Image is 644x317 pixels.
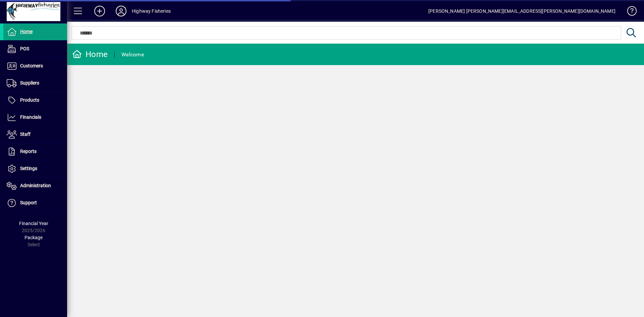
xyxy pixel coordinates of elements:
[3,58,67,74] a: Customers
[89,5,110,17] button: Add
[3,75,67,92] a: Suppliers
[20,114,41,120] span: Financials
[3,160,67,177] a: Settings
[20,200,37,205] span: Support
[20,149,37,154] span: Reports
[3,92,67,109] a: Products
[20,29,33,34] span: Home
[20,63,43,68] span: Customers
[428,6,615,16] div: [PERSON_NAME] [PERSON_NAME][EMAIL_ADDRESS][PERSON_NAME][DOMAIN_NAME]
[19,221,48,226] span: Financial Year
[3,41,67,57] a: POS
[132,6,171,16] div: Highway Fisheries
[20,183,51,188] span: Administration
[3,177,67,194] a: Administration
[110,5,132,17] button: Profile
[20,80,39,86] span: Suppliers
[24,235,43,240] span: Package
[20,131,31,137] span: Staff
[20,166,37,171] span: Settings
[3,195,67,211] a: Support
[20,46,29,51] span: POS
[3,126,67,143] a: Staff
[20,97,39,103] span: Products
[622,1,636,23] a: Knowledge Base
[121,49,144,60] div: Welcome
[72,49,108,60] div: Home
[3,143,67,160] a: Reports
[3,109,67,126] a: Financials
